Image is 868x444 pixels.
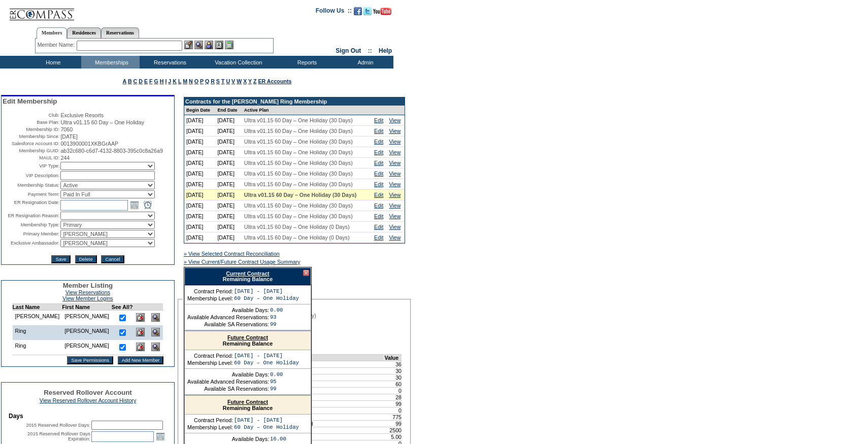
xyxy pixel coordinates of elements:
[215,147,242,158] td: [DATE]
[60,148,162,154] span: ab32c680-c6d7-4132-8803-395c0c8a26a9
[62,295,113,301] a: View Member Logins
[139,78,143,84] a: D
[215,106,242,115] td: End Date
[184,200,215,211] td: [DATE]
[384,361,402,367] td: 36
[270,321,283,327] td: 99
[373,8,391,15] img: Subscribe to our YouTube Channel
[184,222,215,232] td: [DATE]
[112,304,133,311] td: See All?
[374,170,383,177] a: Edit
[151,313,160,322] img: View Dashboard
[62,304,112,311] td: First Name
[184,97,405,106] td: Contracts for the [PERSON_NAME] Ring Membership
[3,133,59,140] td: Membership Since:
[3,199,59,211] td: ER Resignation Date:
[151,328,160,336] img: View Dashboard
[354,10,362,16] a: Become our fan on Facebook
[215,158,242,168] td: [DATE]
[3,141,59,147] td: Salesforce Account ID:
[384,394,402,400] td: 28
[9,413,167,420] td: Days
[173,78,177,84] a: K
[226,270,269,277] a: Current Contract
[354,7,362,15] img: Become our fan on Facebook
[101,27,139,38] a: Reservations
[184,126,215,136] td: [DATE]
[184,232,215,243] td: [DATE]
[270,436,286,442] td: 16.00
[373,10,391,16] a: Subscribe to our YouTube Channel
[129,199,140,211] a: Open the calendar popup.
[231,78,235,84] a: V
[12,311,62,326] td: [PERSON_NAME]
[187,371,269,378] td: Available Days:
[118,356,164,364] input: Add New Member
[3,162,59,170] td: VIP Type:
[215,179,242,190] td: [DATE]
[3,97,57,105] span: Edit Membership
[389,202,400,209] a: View
[168,78,171,84] a: J
[242,106,372,115] td: Active Plan
[243,78,247,84] a: X
[244,160,353,166] span: Ultra v01.15 60 Day – One Holiday (30 Days)
[154,78,158,84] a: G
[136,343,145,351] img: Delete
[184,158,215,168] td: [DATE]
[200,78,204,84] a: P
[75,255,97,263] input: Delete
[12,325,62,340] td: Ring
[194,78,198,84] a: O
[234,360,299,366] td: 60 Day – One Holiday
[389,128,400,134] a: View
[67,356,113,364] input: Save Permissions
[384,354,402,361] td: Value
[187,360,233,366] td: Membership Level:
[155,431,166,442] a: Open the calendar popup.
[389,224,400,230] a: View
[374,117,383,123] a: Edit
[65,289,110,295] a: View Reservations
[184,211,215,222] td: [DATE]
[215,190,242,200] td: [DATE]
[244,128,353,134] span: Ultra v01.15 60 Day – One Holiday (30 Days)
[270,371,283,378] td: 0.00
[374,160,383,166] a: Edit
[244,192,357,198] span: Ultra v01.15 60 Day – One Holiday (30 Days)
[187,307,269,313] td: Available Days:
[374,149,383,155] a: Edit
[258,78,291,84] a: ER Accounts
[184,136,215,147] td: [DATE]
[136,313,145,322] img: Delete
[215,126,242,136] td: [DATE]
[379,47,392,54] a: Help
[374,139,383,145] a: Edit
[389,160,400,166] a: View
[237,78,242,84] a: W
[389,181,400,187] a: View
[215,168,242,179] td: [DATE]
[234,353,299,359] td: [DATE] - [DATE]
[244,234,350,241] span: Ultra v01.15 60 Day – One Holiday (0 Days)
[384,400,402,407] td: 99
[184,147,215,158] td: [DATE]
[384,387,402,394] td: 0
[183,296,223,302] legend: Contract Details
[389,117,400,123] a: View
[60,133,78,140] span: [DATE]
[198,56,277,69] td: Vacation Collection
[384,427,402,433] td: 2500
[270,314,283,320] td: 93
[244,149,353,155] span: Ultra v01.15 60 Day – One Holiday (30 Days)
[101,255,124,263] input: Cancel
[37,27,68,39] a: Members
[389,149,400,155] a: View
[128,78,132,84] a: B
[149,78,153,84] a: F
[60,126,73,132] span: 7060
[244,213,353,219] span: Ultra v01.15 60 Day – One Holiday (30 Days)
[62,325,112,340] td: [PERSON_NAME]
[336,47,361,54] a: Sign Out
[151,343,160,351] img: View Dashboard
